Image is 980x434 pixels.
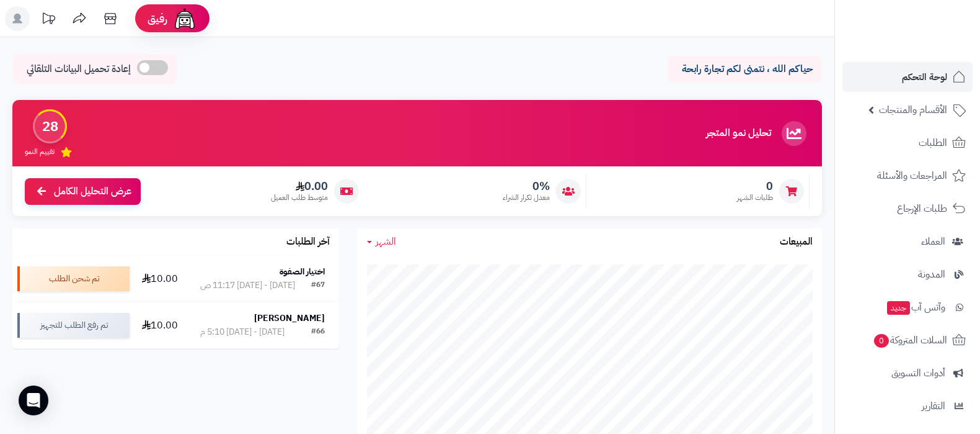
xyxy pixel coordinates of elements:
[17,266,130,291] div: تم شحن الطلب
[919,134,947,151] span: الطلبات
[918,266,945,283] span: المدونة
[135,256,186,302] td: 10.00
[367,235,396,249] a: الشهر
[842,62,973,92] a: لوحة التحكم
[172,6,197,31] img: ai-face.png
[842,260,973,289] a: المدونة
[271,192,328,203] span: متوسط طلب العميل
[842,194,973,224] a: طلبات الإرجاع
[17,313,130,338] div: تم رفع الطلب للتجهيز
[842,128,973,158] a: الطلبات
[706,128,771,139] h3: تحليل نمو المتجر
[737,179,773,193] span: 0
[311,326,325,338] div: #66
[897,200,947,217] span: طلبات الإرجاع
[503,179,550,193] span: 0%
[200,326,285,338] div: [DATE] - [DATE] 5:10 م
[842,227,973,256] a: العملاء
[19,386,48,415] div: Open Intercom Messenger
[25,147,55,157] span: تقييم النمو
[902,68,947,86] span: لوحة التحكم
[148,11,167,26] span: رفيق
[780,237,813,248] h3: المبيعات
[877,167,947,184] span: المراجعات والأسئلة
[503,192,550,203] span: معدل تكرار الشراء
[280,265,325,278] strong: اختيار الصفوة
[842,161,973,191] a: المراجعات والأسئلة
[921,233,945,250] span: العملاء
[376,234,396,249] span: الشهر
[54,184,131,199] span: عرض التحليل الكامل
[887,301,910,315] span: جديد
[886,299,945,316] span: وآتس آب
[737,192,773,203] span: طلبات الشهر
[922,397,945,415] span: التقارير
[286,237,330,248] h3: آخر الطلبات
[200,279,295,292] div: [DATE] - [DATE] 11:17 ص
[842,325,973,355] a: السلات المتروكة0
[896,17,968,43] img: logo-2.png
[842,391,973,421] a: التقارير
[842,358,973,388] a: أدوات التسويق
[873,333,890,348] span: 0
[311,279,325,292] div: #67
[676,62,813,76] p: حياكم الله ، نتمنى لكم تجارة رابحة
[842,292,973,322] a: وآتس آبجديد
[135,302,186,348] td: 10.00
[271,179,328,193] span: 0.00
[873,332,947,349] span: السلات المتروكة
[33,6,64,34] a: تحديثات المنصة
[254,312,325,325] strong: [PERSON_NAME]
[879,101,947,119] span: الأقسام والمنتجات
[25,178,141,205] a: عرض التحليل الكامل
[27,62,131,76] span: إعادة تحميل البيانات التلقائي
[891,364,945,382] span: أدوات التسويق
